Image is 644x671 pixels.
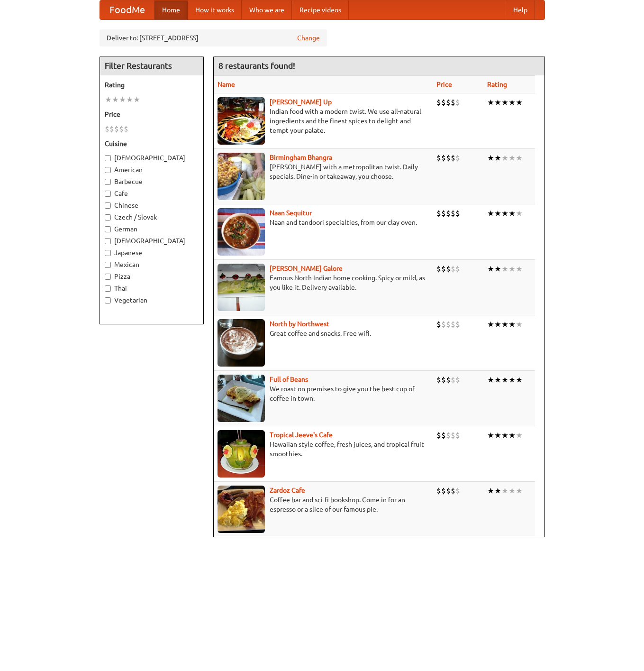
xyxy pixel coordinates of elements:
li: ★ [487,430,494,441]
li: $ [441,97,446,108]
label: [DEMOGRAPHIC_DATA] [105,153,199,163]
li: $ [436,208,441,219]
a: Birmingham Bhangra [270,154,332,161]
li: ★ [494,430,501,441]
li: ★ [516,319,523,330]
li: ★ [105,94,112,105]
li: ★ [508,153,516,163]
p: We roast on premises to give you the best cup of coffee in town. [218,384,429,403]
li: $ [451,97,455,108]
li: $ [441,153,446,163]
a: Help [506,0,535,19]
li: ★ [501,430,508,441]
input: Czech / Slovak [105,214,111,221]
label: Barbecue [105,177,199,186]
li: $ [124,124,128,134]
input: Mexican [105,262,111,268]
a: Tropical Jeeve's Cafe [270,431,333,439]
li: $ [455,375,460,385]
li: $ [446,208,451,219]
li: ★ [516,264,523,274]
h5: Rating [105,80,199,90]
input: Chinese [105,202,111,209]
li: $ [451,264,455,274]
li: ★ [508,264,516,274]
li: ★ [501,375,508,385]
li: ★ [501,97,508,108]
li: ★ [487,319,494,330]
input: American [105,167,111,173]
a: Home [154,0,188,19]
li: $ [455,264,460,274]
li: ★ [494,264,501,274]
li: ★ [516,97,523,108]
label: Japanese [105,248,199,257]
p: [PERSON_NAME] with a metropolitan twist. Daily specials. Dine-in or takeaway, you choose. [218,162,429,181]
li: $ [446,153,451,163]
li: $ [451,430,455,441]
li: $ [451,486,455,496]
input: Thai [105,285,111,292]
p: Hawaiian style coffee, fresh juices, and tropical fruit smoothies. [218,440,429,459]
li: $ [436,375,441,385]
li: $ [451,375,455,385]
li: $ [455,208,460,219]
img: bhangra.jpg [218,153,265,200]
li: ★ [508,486,516,496]
a: How it works [188,0,242,19]
input: [DEMOGRAPHIC_DATA] [105,238,111,244]
li: ★ [501,319,508,330]
img: zardoz.jpg [218,486,265,533]
a: Change [297,33,320,43]
p: Famous North Indian home cooking. Spicy or mild, as you like it. Delivery available. [218,273,429,292]
li: ★ [508,208,516,219]
b: Zardoz Cafe [270,487,305,494]
input: [DEMOGRAPHIC_DATA] [105,155,111,161]
li: $ [441,375,446,385]
label: Thai [105,284,199,293]
a: Name [218,81,235,88]
li: $ [446,319,451,330]
li: $ [436,430,441,441]
label: Pizza [105,272,199,281]
li: $ [436,264,441,274]
li: ★ [487,97,494,108]
a: Rating [487,81,507,88]
img: jeeves.jpg [218,430,265,478]
a: Who we are [242,0,292,19]
b: [PERSON_NAME] Up [270,98,332,106]
li: ★ [119,94,126,105]
li: ★ [487,153,494,163]
b: [PERSON_NAME] Galore [270,265,343,272]
li: $ [436,153,441,163]
li: ★ [494,97,501,108]
li: $ [109,124,114,134]
b: North by Northwest [270,320,329,328]
li: $ [436,486,441,496]
li: $ [455,430,460,441]
li: $ [451,153,455,163]
li: $ [441,319,446,330]
li: ★ [516,486,523,496]
li: ★ [133,94,140,105]
img: north.jpg [218,319,265,367]
li: ★ [487,208,494,219]
a: Full of Beans [270,376,308,383]
li: ★ [508,97,516,108]
li: $ [455,319,460,330]
li: ★ [126,94,133,105]
h5: Cuisine [105,139,199,148]
li: $ [455,153,460,163]
li: $ [446,97,451,108]
li: ★ [494,319,501,330]
li: $ [441,430,446,441]
li: $ [446,430,451,441]
p: Great coffee and snacks. Free wifi. [218,329,429,338]
li: ★ [494,375,501,385]
label: Czech / Slovak [105,212,199,222]
li: ★ [516,375,523,385]
li: $ [436,97,441,108]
